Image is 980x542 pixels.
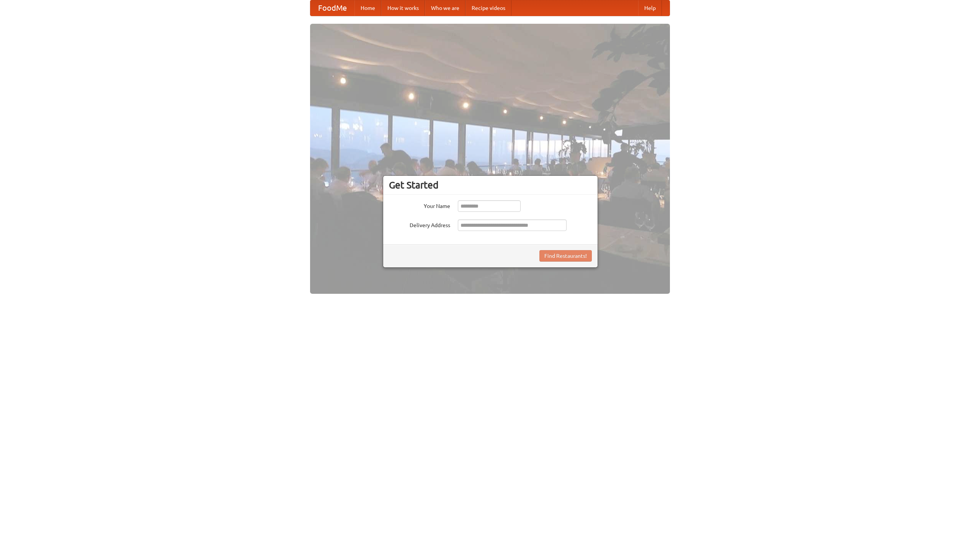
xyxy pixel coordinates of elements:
label: Your Name [389,200,450,210]
a: Help [638,0,662,16]
a: Who we are [425,0,465,16]
button: Find Restaurants! [539,250,592,262]
a: FoodMe [310,0,354,16]
a: Recipe videos [465,0,511,16]
a: How it works [381,0,425,16]
h3: Get Started [389,179,592,191]
a: Home [354,0,381,16]
label: Delivery Address [389,219,450,229]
